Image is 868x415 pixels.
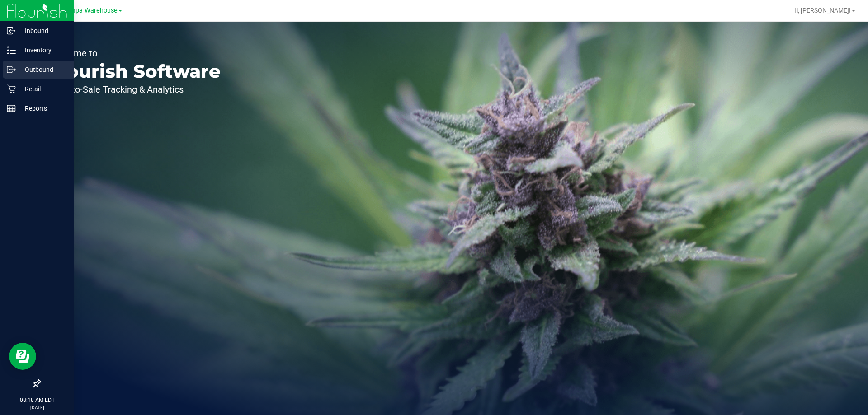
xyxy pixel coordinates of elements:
[16,103,70,114] p: Reports
[4,404,70,411] p: [DATE]
[49,85,221,94] p: Seed-to-Sale Tracking & Analytics
[7,104,16,113] inline-svg: Reports
[49,62,221,80] p: Flourish Software
[7,26,16,35] inline-svg: Inbound
[7,84,16,93] inline-svg: Retail
[7,46,16,55] inline-svg: Inventory
[16,45,70,56] p: Inventory
[792,7,851,14] span: Hi, [PERSON_NAME]!
[7,65,16,74] inline-svg: Outbound
[49,49,221,58] p: Welcome to
[16,25,70,36] p: Inbound
[16,84,70,94] p: Retail
[62,7,118,14] span: Tampa Warehouse
[16,64,70,75] p: Outbound
[9,343,36,370] iframe: Resource center
[4,396,70,404] p: 08:18 AM EDT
